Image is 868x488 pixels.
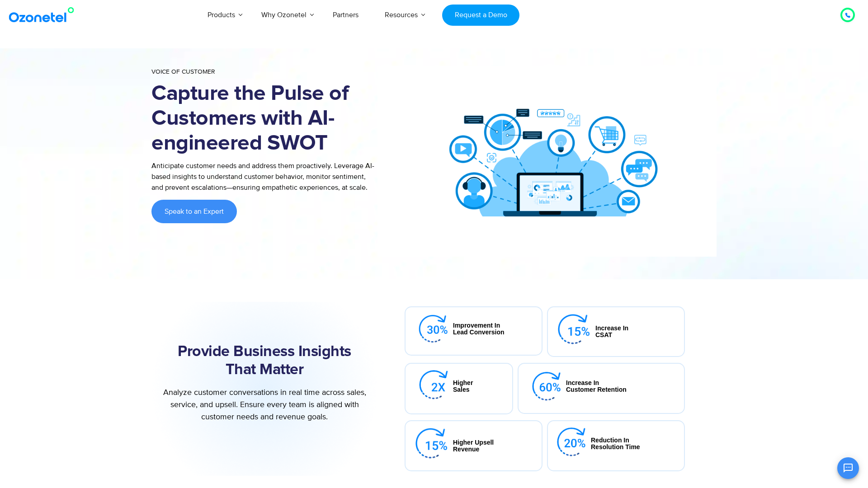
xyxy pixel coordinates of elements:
h2: Provide Business Insights That Matter [156,343,373,379]
div: Higher upsell Revenue [453,439,494,453]
h1: Capture the Pulse of Customers with AI-engineered SWOT [151,81,377,156]
a: Speak to an Expert [151,200,237,223]
button: Open chat [837,457,859,479]
div: Reduction in Resolution Time [591,437,640,450]
p: Analyze customer conversations in real time across sales, service, and upsell. Ensure every team ... [156,387,373,423]
span: Voice of Customer [151,68,215,75]
div: Increase in Customer Retention [566,380,627,393]
div: Increase in CSAT [595,325,628,338]
div: Improvement in lead conversion [453,322,505,336]
div: Higher Sales [453,380,473,393]
p: Anticipate customer needs and address them proactively. Leverage AI-based insights to understand ... [151,160,377,193]
a: Request a Demo [442,5,519,26]
span: Speak to an Expert [165,208,224,215]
